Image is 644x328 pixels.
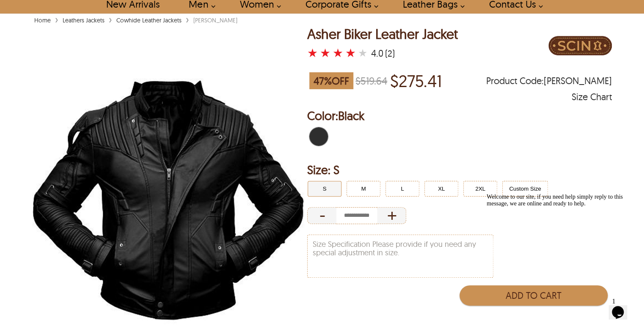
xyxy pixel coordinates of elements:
span: Welcome to our site, if you need help simply reply to this message, we are online and ready to help. [3,3,140,16]
button: Click to select M [347,181,380,197]
h2: Selected Color: by Black [307,107,612,124]
label: 3 rating [333,49,343,57]
label: 4 rating [345,49,356,57]
div: Decrease Quantity of Item [307,207,336,224]
iframe: chat widget [608,294,636,320]
span: › [186,12,189,27]
span: › [55,12,58,27]
span: 47 % OFF [309,72,353,89]
a: Asher Biker Leather Jacket with a 4 Star Rating and 2 Product Review } [307,47,369,59]
a: cowhide leather jackets [114,16,184,24]
button: Click to select L [385,181,419,197]
textarea: Size Specification Please provide if you need any special adjustment in size. [308,235,493,277]
button: Click to select Custom Size [502,181,548,197]
h2: Selected Filter by Size: S [307,161,612,178]
button: Add to Cart [460,285,608,306]
h1: Asher Biker Leather Jacket [307,27,458,41]
span: › [109,12,112,27]
label: 1 rating [307,49,318,57]
button: Click to select XL [424,181,458,197]
label: 5 rating [358,49,367,57]
a: Leathers Jackets [61,16,107,24]
label: 2 rating [320,49,330,57]
span: Product Code: ASHER [486,77,612,85]
div: Welcome to our site, if you need help simply reply to this message, we are online and ready to help. [3,3,156,17]
div: Black [307,125,330,148]
div: (2) [385,49,395,57]
img: Brand Logo PDP Image [548,27,612,65]
p: Price of $275.41 [390,71,442,90]
a: Brand Logo PDP Image [548,27,612,67]
div: Size Chart [572,93,612,101]
strike: $519.64 [355,74,387,87]
iframe: chat widget [483,190,636,290]
div: [PERSON_NAME] [191,16,239,25]
span: Black [338,108,364,123]
button: Click to select S [308,181,341,197]
div: Increase Quantity of Item [377,207,406,224]
div: 4.0 [371,49,383,57]
a: Home [32,16,53,24]
button: Click to select 2XL [463,181,497,197]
